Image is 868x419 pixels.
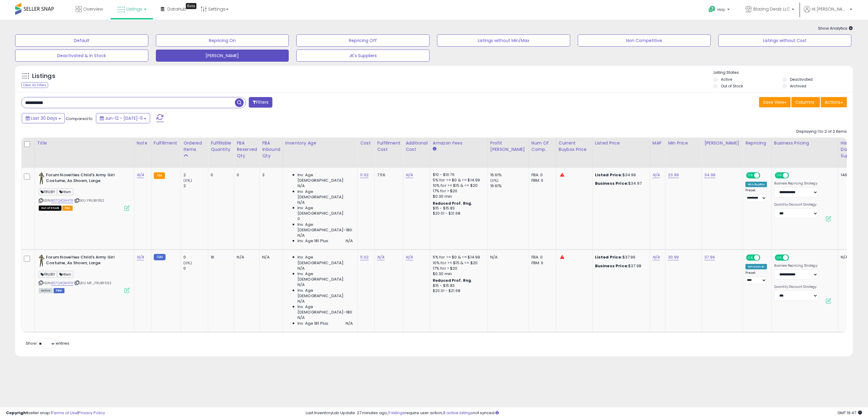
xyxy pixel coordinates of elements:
[74,198,104,203] span: | SKU: FRUBY352
[595,172,623,178] b: Listed Price:
[237,172,255,178] div: 0
[186,3,196,9] div: Tooltip anchor
[237,255,255,260] div: N/A
[653,140,663,146] div: MAP
[105,115,143,121] span: Jun-12 - [DATE]-11
[360,254,369,260] a: 11.02
[183,140,205,153] div: Ordered Items
[39,255,44,267] img: 41A3frL9bcL._SL40_.jpg
[183,261,192,265] small: (0%)
[595,140,647,146] div: Listed Price
[127,6,142,12] span: Listings
[433,177,483,183] div: 5% for >= $0 & <= $14.99
[298,266,305,271] span: N/A
[346,238,353,244] span: N/A
[433,266,483,271] div: 17% for > $20
[745,271,767,284] div: Preset:
[433,172,483,177] div: $10 - $10.76
[15,50,148,62] button: Deactivated & In Stock
[39,172,44,184] img: 41A3frL9bcL._SL40_.jpg
[360,140,372,146] div: Cost
[298,216,300,222] span: 0
[32,72,55,80] h5: Listings
[96,113,150,123] button: Jun-12 - [DATE]-11
[774,203,818,207] label: Quantity Discount Strategy:
[154,254,166,260] small: FBM
[437,34,570,47] button: Listings without Min/Max
[46,255,120,267] b: Forum Novelties Child's Army Girl Costume, As Shown, Large
[21,82,48,88] div: Clear All Filters
[26,340,69,346] span: Show: entries
[433,183,483,188] div: 10% for >= $15 & <= $20
[804,6,852,20] a: Hi [PERSON_NAME]
[531,178,551,183] div: FBM: 0
[74,281,111,285] span: | SKU: MF_FRUBY352
[346,321,353,326] span: N/A
[298,255,353,265] span: Inv. Age [DEMOGRAPHIC_DATA]:
[433,188,483,194] div: 17% for > $20
[841,172,861,178] div: 146.60
[721,83,743,89] label: Out of Stock
[653,254,660,260] a: N/A
[298,205,353,216] span: Inv. Age [DEMOGRAPHIC_DATA]:
[406,254,413,260] a: N/A
[211,172,229,178] div: 0
[39,255,130,292] div: ASIN:
[183,172,208,178] div: 2
[668,140,699,146] div: Min Price
[821,97,847,107] button: Actions
[39,271,57,278] span: FRUBY
[154,172,165,179] small: FBA
[137,254,144,260] a: N/A
[237,140,257,159] div: FBA Reserved Qty
[406,140,428,153] div: Additional Cost
[775,255,783,260] span: ON
[708,5,716,13] i: Get Help
[51,198,73,203] a: B07Q4QW4TR
[298,172,353,183] span: Inv. Age [DEMOGRAPHIC_DATA]:
[377,140,400,153] div: Fulfillment Cost
[668,172,679,178] a: 23.99
[249,97,272,108] button: Filters
[790,83,806,89] label: Archived
[704,140,740,146] div: [PERSON_NAME]
[137,140,149,146] div: Note
[721,77,732,82] label: Active
[154,140,178,146] div: Fulfillment
[578,34,711,47] button: Non Competitive
[298,321,329,326] span: Inv. Age 181 Plus:
[795,99,814,105] span: Columns
[433,255,483,260] div: 5% for >= $0 & <= $14.99
[653,172,660,178] a: N/A
[490,178,499,183] small: (0%)
[298,288,353,299] span: Inv. Age [DEMOGRAPHIC_DATA]:
[262,172,278,178] div: 3
[714,70,853,76] p: Listing States:
[156,50,289,62] button: [PERSON_NAME]
[156,34,289,47] button: Repricing On
[818,25,853,31] span: Show Analytics
[490,172,529,178] div: 16.61%
[183,183,208,189] div: 2
[704,254,715,260] a: 37.99
[704,172,715,178] a: 34.99
[22,113,65,123] button: Last 30 Days
[298,222,353,233] span: Inv. Age [DEMOGRAPHIC_DATA]-180:
[433,211,483,216] div: $20.01 - $21.68
[183,255,208,260] div: 0
[841,255,861,260] div: N/A
[360,172,369,178] a: 11.02
[559,140,590,153] div: Current Buybox Price
[595,263,645,269] div: $37.98
[298,271,353,282] span: Inv. Age [DEMOGRAPHIC_DATA]:
[531,172,551,178] div: FBA: 0
[167,6,186,12] span: DataHub
[298,299,305,304] span: N/A
[262,140,280,159] div: FBA inbound Qty
[433,146,436,152] small: Amazon Fees.
[745,182,767,187] div: Win BuyBox
[15,34,148,47] button: Default
[788,173,798,178] span: OFF
[296,34,429,47] button: Repricing Off
[298,282,305,287] span: N/A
